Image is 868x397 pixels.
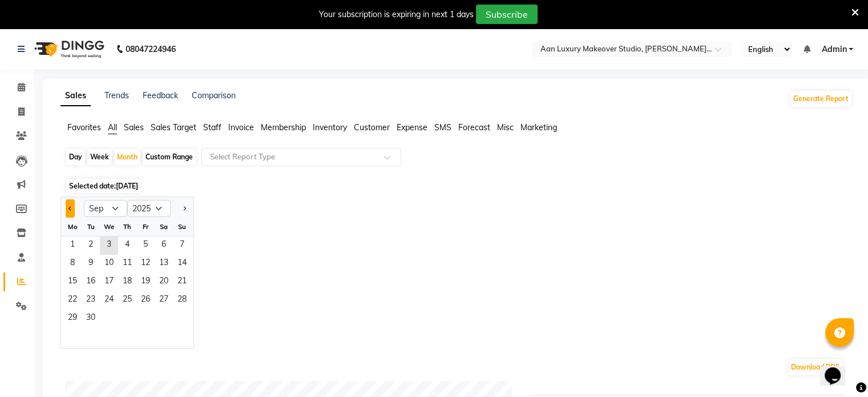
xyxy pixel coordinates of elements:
button: Download PDF [788,359,842,375]
div: Saturday, September 13, 2025 [155,255,173,273]
span: 22 [63,291,82,310]
span: Expense [397,122,427,133]
div: Saturday, September 20, 2025 [155,273,173,291]
div: Month [114,149,140,165]
div: Fr [136,218,155,236]
div: Week [87,149,112,165]
span: Marketing [520,122,557,133]
span: 8 [63,255,82,273]
div: Wednesday, September 17, 2025 [100,273,118,291]
span: 5 [136,236,155,255]
div: Sunday, September 28, 2025 [173,291,191,310]
span: 26 [136,291,155,310]
div: Day [66,149,85,165]
div: Tuesday, September 16, 2025 [82,273,100,291]
div: Thursday, September 4, 2025 [118,236,136,255]
span: 28 [173,291,191,310]
a: Comparison [192,90,236,101]
div: Wednesday, September 3, 2025 [100,236,118,255]
span: 1 [63,236,82,255]
span: Membership [261,122,306,133]
a: Feedback [143,90,178,101]
div: Thursday, September 25, 2025 [118,291,136,310]
button: Generate Report [790,91,851,107]
span: All [108,122,117,133]
span: 19 [136,273,155,291]
img: logo [29,33,107,65]
span: Inventory [313,122,347,133]
div: Sunday, September 7, 2025 [173,236,191,255]
b: 08047224946 [126,33,176,65]
span: Invoice [228,122,254,133]
div: Su [173,218,191,236]
span: 2 [82,236,100,255]
div: Saturday, September 27, 2025 [155,291,173,310]
div: Saturday, September 6, 2025 [155,236,173,255]
select: Select month [84,200,127,217]
span: 23 [82,291,100,310]
a: Sales [60,86,91,106]
div: Thursday, September 11, 2025 [118,255,136,273]
div: Tuesday, September 30, 2025 [82,310,100,328]
a: Trends [104,90,129,101]
span: 18 [118,273,136,291]
span: 29 [63,310,82,328]
span: 3 [100,236,118,255]
span: 25 [118,291,136,310]
span: 12 [136,255,155,273]
div: Tuesday, September 2, 2025 [82,236,100,255]
span: 16 [82,273,100,291]
span: SMS [434,122,451,133]
div: Tuesday, September 9, 2025 [82,255,100,273]
button: Previous month [66,199,75,218]
span: 30 [82,310,100,328]
span: [DATE] [116,182,138,190]
span: 6 [155,236,173,255]
div: Monday, September 8, 2025 [63,255,82,273]
span: 17 [100,273,118,291]
div: Monday, September 15, 2025 [63,273,82,291]
div: Friday, September 5, 2025 [136,236,155,255]
div: Your subscription is expiring in next 1 days [319,9,474,21]
span: 9 [82,255,100,273]
div: Thursday, September 18, 2025 [118,273,136,291]
div: Monday, September 22, 2025 [63,291,82,310]
span: Customer [354,122,390,133]
div: We [100,218,118,236]
span: Admin [821,43,846,55]
span: Staff [203,122,221,133]
span: Sales [124,122,144,133]
div: Sa [155,218,173,236]
button: Next month [180,199,189,218]
div: Wednesday, September 10, 2025 [100,255,118,273]
div: Tu [82,218,100,236]
iframe: chat widget [820,351,857,386]
div: Sunday, September 21, 2025 [173,273,191,291]
span: 20 [155,273,173,291]
span: 11 [118,255,136,273]
span: Selected date: [66,179,141,193]
span: 27 [155,291,173,310]
div: Tuesday, September 23, 2025 [82,291,100,310]
span: 24 [100,291,118,310]
div: Monday, September 1, 2025 [63,236,82,255]
div: Friday, September 26, 2025 [136,291,155,310]
span: Sales Target [151,122,196,133]
span: Forecast [458,122,490,133]
div: Friday, September 19, 2025 [136,273,155,291]
span: 10 [100,255,118,273]
span: 4 [118,236,136,255]
select: Select year [127,200,171,217]
div: Monday, September 29, 2025 [63,310,82,328]
span: 13 [155,255,173,273]
div: Custom Range [143,149,196,165]
div: Friday, September 12, 2025 [136,255,155,273]
span: 7 [173,236,191,255]
button: Subscribe [476,5,538,24]
div: Sunday, September 14, 2025 [173,255,191,273]
span: Misc [497,122,514,133]
span: Favorites [67,122,101,133]
div: Th [118,218,136,236]
div: Wednesday, September 24, 2025 [100,291,118,310]
span: 15 [63,273,82,291]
